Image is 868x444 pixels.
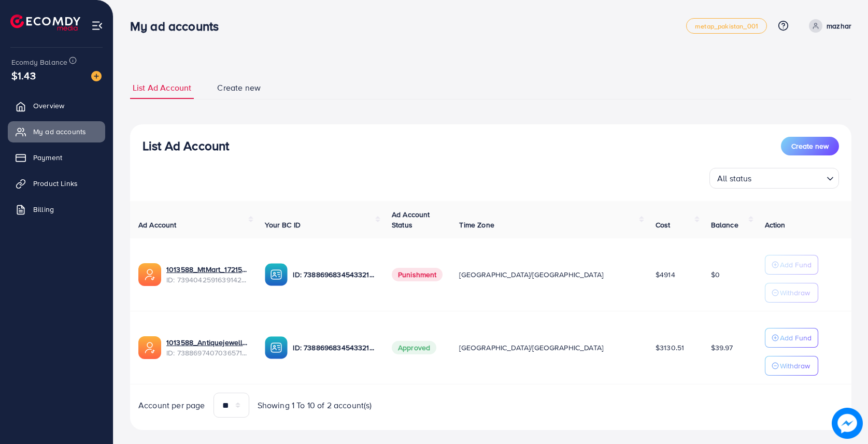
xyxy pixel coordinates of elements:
span: Create new [217,82,261,94]
button: Add Fund [765,328,818,348]
span: $0 [711,269,720,280]
a: Overview [8,95,105,116]
span: Create new [791,141,829,151]
button: Create new [781,137,839,155]
div: Search for option [709,168,839,189]
span: All status [715,171,754,186]
img: menu [91,20,103,32]
p: ID: 7388696834543321089 [293,268,375,281]
span: Time Zone [459,220,494,230]
span: Billing [33,204,54,214]
img: logo [10,15,80,31]
button: Withdraw [765,356,818,376]
img: ic-ads-acc.e4c84228.svg [138,263,161,286]
a: mazhar [805,19,851,33]
span: Overview [33,101,64,111]
a: metap_pakistan_001 [686,18,767,34]
span: Ad Account Status [392,209,430,230]
span: Action [765,220,786,230]
p: Add Fund [780,259,812,271]
p: Withdraw [780,360,810,372]
button: Add Fund [765,255,818,275]
span: My ad accounts [33,126,86,137]
a: Product Links [8,173,105,194]
span: Balance [711,220,738,230]
span: Cost [656,220,671,230]
button: Withdraw [765,283,818,303]
input: Search for option [755,169,822,186]
div: <span class='underline'>1013588_Antiquejeweller_1720315192131</span></br>7388697407036571665 [166,337,248,359]
img: image [832,408,863,439]
p: Add Fund [780,332,812,344]
span: ID: 7394042591639142417 [166,275,248,285]
a: 1013588_MtMart_1721559701675 [166,264,248,275]
a: 1013588_Antiquejeweller_1720315192131 [166,337,248,348]
img: ic-ba-acc.ded83a64.svg [265,336,288,359]
a: Billing [8,199,105,220]
span: $39.97 [711,342,733,353]
span: Ad Account [138,220,177,230]
span: [GEOGRAPHIC_DATA]/[GEOGRAPHIC_DATA] [459,342,603,353]
span: ID: 7388697407036571665 [166,348,248,358]
span: Account per page [138,399,205,411]
p: ID: 7388696834543321089 [293,341,375,354]
span: [GEOGRAPHIC_DATA]/[GEOGRAPHIC_DATA] [459,269,603,280]
span: Product Links [33,178,78,189]
span: Showing 1 To 10 of 2 account(s) [258,399,372,411]
span: metap_pakistan_001 [695,23,758,30]
div: <span class='underline'>1013588_MtMart_1721559701675</span></br>7394042591639142417 [166,264,248,285]
span: $4914 [656,269,675,280]
img: ic-ba-acc.ded83a64.svg [265,263,288,286]
p: Withdraw [780,287,810,299]
span: Your BC ID [265,220,301,230]
h3: My ad accounts [130,19,227,34]
span: Payment [33,152,62,163]
span: Approved [392,341,436,354]
h3: List Ad Account [143,138,229,153]
img: ic-ads-acc.e4c84228.svg [138,336,161,359]
span: Ecomdy Balance [11,57,67,67]
span: $3130.51 [656,342,684,353]
a: My ad accounts [8,121,105,142]
span: List Ad Account [133,82,191,94]
img: image [91,71,102,81]
p: mazhar [827,20,851,32]
span: Punishment [392,268,443,281]
a: Payment [8,147,105,168]
span: $1.43 [11,68,36,83]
